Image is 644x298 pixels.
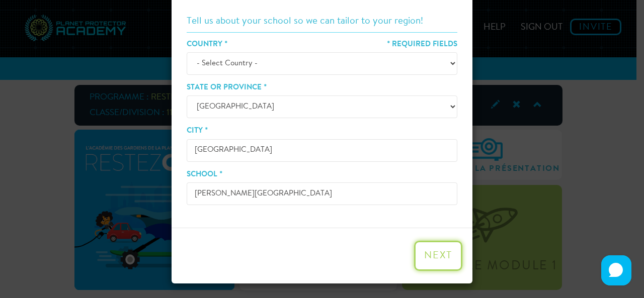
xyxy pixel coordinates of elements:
button: Next [414,241,462,271]
label: School * [187,169,222,180]
label: City * [187,126,208,136]
input: Springfield Elementary [187,182,457,205]
input: Springfield [187,139,457,162]
label: State or Province * [187,82,267,93]
iframe: HelpCrunch [599,253,634,288]
h4: Tell us about your school so we can tailor to your region! [187,17,457,27]
label: * Required Fields [387,39,457,50]
label: Country * [187,39,227,50]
